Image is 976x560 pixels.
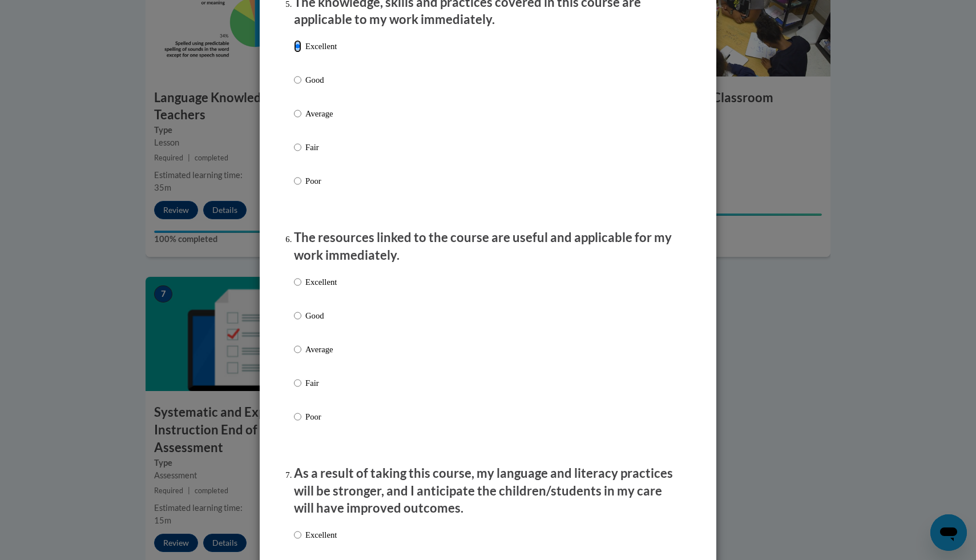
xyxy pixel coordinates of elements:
[305,175,337,187] p: Poor
[294,40,301,53] input: Excellent
[294,141,301,154] input: Fair
[294,529,301,541] input: Excellent
[294,229,682,264] p: The resources linked to the course are useful and applicable for my work immediately.
[305,529,337,541] p: Excellent
[305,141,337,154] p: Fair
[294,377,301,389] input: Fair
[294,107,301,120] input: Average
[305,276,337,288] p: Excellent
[305,74,337,86] p: Good
[305,410,337,423] p: Poor
[305,107,337,120] p: Average
[305,343,337,356] p: Average
[294,276,301,288] input: Excellent
[294,410,301,423] input: Poor
[305,40,337,53] p: Excellent
[294,465,682,517] p: As a result of taking this course, my language and literacy practices will be stronger, and I ant...
[305,309,337,322] p: Good
[294,343,301,356] input: Average
[305,377,337,389] p: Fair
[294,309,301,322] input: Good
[294,175,301,187] input: Poor
[294,74,301,86] input: Good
